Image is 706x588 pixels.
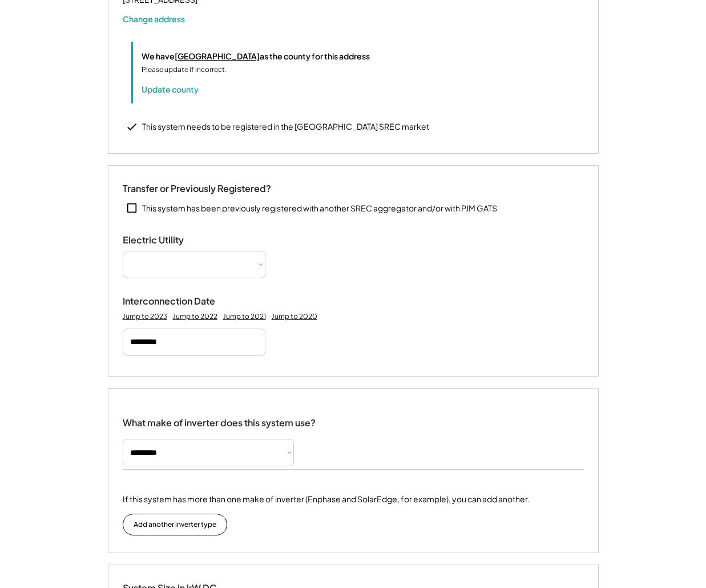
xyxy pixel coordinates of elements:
[173,312,217,321] div: Jump to 2022
[142,203,497,214] div: This system has been previously registered with another SREC aggregator and/or with PJM GATS
[123,183,271,195] div: Transfer or Previously Registered?
[223,312,266,321] div: Jump to 2021
[142,121,429,133] div: This system needs to be registered in the [GEOGRAPHIC_DATA] SREC market
[272,312,317,321] div: Jump to 2020
[142,83,199,95] button: Update county
[123,514,227,535] button: Add another inverter type
[123,234,237,246] div: Electric Utility
[123,493,530,505] div: If this system has more than one make of inverter (Enphase and SolarEdge, for example), you can a...
[123,312,167,321] div: Jump to 2023
[175,51,260,61] u: [GEOGRAPHIC_DATA]
[142,50,370,62] div: We have as the county for this address
[123,295,237,307] div: Interconnection Date
[142,65,227,75] div: Please update if incorrect.
[123,406,316,431] div: What make of inverter does this system use?
[123,13,185,25] button: Change address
